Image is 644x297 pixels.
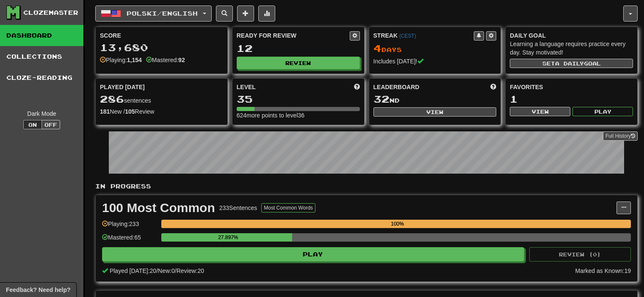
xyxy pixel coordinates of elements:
[100,107,223,116] div: New / Review
[100,42,223,53] div: 13,680
[510,40,633,57] div: Learning a language requires practice every day. Stay motivated!
[95,182,638,191] p: In Progress
[100,94,223,105] div: sentences
[110,267,156,274] span: Played [DATE]: 20
[237,57,360,69] button: Review
[156,267,158,274] span: /
[164,233,292,242] div: 27.897%
[175,267,177,274] span: /
[100,56,142,64] div: Playing:
[237,5,254,22] button: Add sentence to collection
[102,202,215,214] div: 100 Most Common
[100,31,223,40] div: Score
[603,131,638,141] a: Full History
[373,43,497,54] div: Day s
[399,33,416,39] a: (CEST)
[127,10,198,17] span: Polski / English
[102,220,157,234] div: Playing: 233
[100,83,145,91] span: Played [DATE]
[373,83,420,91] span: Leaderboard
[510,59,633,68] button: Seta dailygoal
[178,57,185,63] strong: 92
[41,120,60,129] button: Off
[219,204,257,212] div: 233 Sentences
[158,267,175,274] span: New: 0
[373,31,474,40] div: Streak
[373,94,497,105] div: nd
[127,57,142,63] strong: 1,154
[6,286,70,294] span: Open feedback widget
[373,107,497,117] button: View
[237,111,360,120] div: 624 more points to level 36
[6,109,77,118] div: Dark Mode
[237,43,360,54] div: 12
[102,247,524,262] button: Play
[490,83,496,91] span: This week in points, UTC
[354,83,360,91] span: Score more points to level up
[237,94,360,104] div: 35
[510,94,633,104] div: 1
[100,108,110,115] strong: 181
[237,83,256,91] span: Level
[373,42,381,54] span: 4
[575,267,631,275] div: Marked as Known: 19
[23,8,78,17] div: Clozemaster
[23,120,42,129] button: On
[510,107,570,116] button: View
[555,60,584,66] span: a daily
[261,203,315,213] button: Most Common Words
[510,31,633,40] div: Daily Goal
[216,5,233,22] button: Search sentences
[164,220,631,228] div: 100%
[95,5,212,22] button: Polski/English
[125,108,135,115] strong: 105
[177,267,204,274] span: Review: 20
[510,83,633,91] div: Favorites
[572,107,633,116] button: Play
[373,57,497,65] div: Includes [DATE]!
[100,93,124,105] span: 286
[102,233,157,247] div: Mastered: 65
[529,247,631,262] button: Review (0)
[146,56,185,64] div: Mastered:
[373,93,390,105] span: 32
[258,5,275,22] button: More stats
[237,31,350,40] div: Ready for Review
